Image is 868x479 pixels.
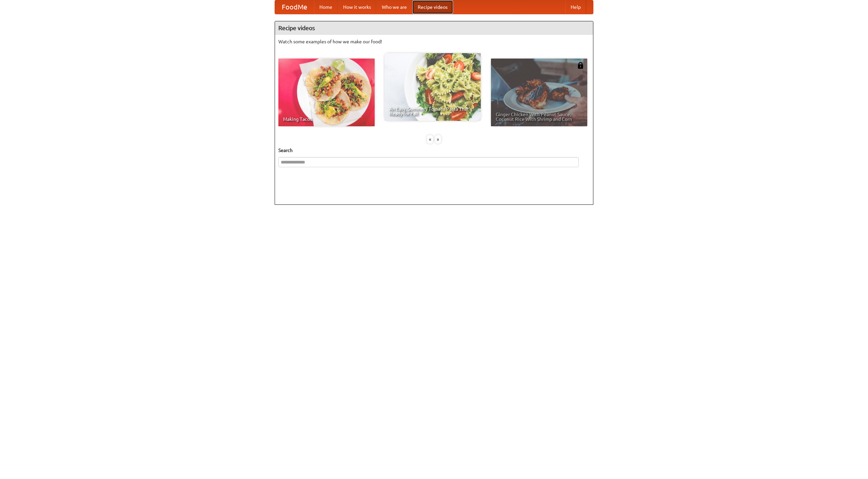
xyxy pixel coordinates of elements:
span: Making Tacos [283,117,370,122]
div: » [435,135,441,144]
h4: Recipe videos [275,21,593,35]
a: How it works [338,0,376,14]
h5: Search [278,147,590,154]
img: 483408.png [577,62,584,69]
a: Who we are [376,0,412,14]
a: Recipe videos [412,0,453,14]
a: An Easy, Summery Tomato Pasta That's Ready for Fall [384,53,481,121]
a: Help [565,0,586,14]
div: « [427,135,433,144]
a: Making Tacos [278,59,375,126]
p: Watch some examples of how we make our food! [278,38,590,45]
span: An Easy, Summery Tomato Pasta That's Ready for Fall [389,107,476,116]
a: FoodMe [275,0,314,14]
a: Home [314,0,338,14]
